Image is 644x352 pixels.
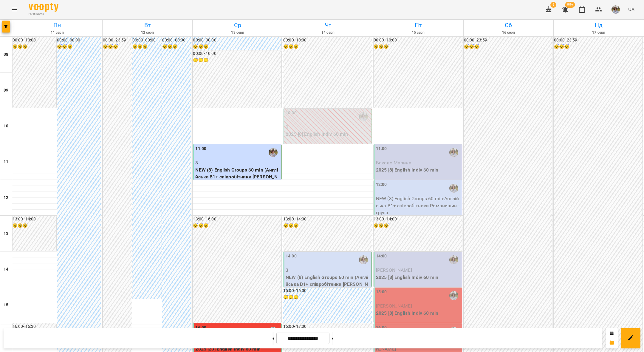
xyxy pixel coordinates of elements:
[193,44,281,50] h6: 😴😴😴
[4,159,8,165] h6: 11
[193,216,281,223] h6: 13:00 - 16:00
[13,44,56,50] h6: 😴😴😴
[29,12,58,16] span: For Business
[376,160,411,166] span: Бакало Марина
[103,44,132,50] h6: 😴😴😴
[376,303,412,309] span: [PERSON_NAME]
[13,30,101,35] h6: 11 серп
[374,223,462,229] h6: 😴😴😴
[554,44,643,50] h6: 😴😴😴
[4,302,8,308] h6: 15
[195,159,280,166] p: 3
[132,44,162,50] h6: 😴😴😴
[449,255,458,264] img: Романишин Юлія (а)
[283,294,372,301] h6: 😴😴😴
[286,123,370,131] p: 0
[286,131,370,138] p: 2025 [8] English Indiv 60 min
[7,2,21,17] button: Menu
[555,30,643,35] h6: 17 серп
[550,2,556,8] span: 6
[376,253,387,260] label: 14:00
[4,51,8,58] h6: 08
[565,2,575,8] span: 99+
[13,37,56,44] h6: 00:00 - 10:00
[162,44,191,50] h6: 😴😴😴
[376,289,387,295] label: 15:00
[13,21,101,30] h6: Пн
[103,37,132,44] h6: 00:00 - 23:59
[195,146,206,152] label: 11:00
[193,30,282,35] h6: 13 серп
[193,223,281,229] h6: 😴😴😴
[193,21,282,30] h6: Ср
[376,274,461,281] p: 2025 [8] English Indiv 60 min
[103,21,192,30] h6: Вт
[376,146,387,152] label: 11:00
[4,194,8,201] h6: 12
[13,223,56,229] h6: 😴😴😴
[554,37,643,44] h6: 00:00 - 23:59
[449,184,458,193] img: Романишин Юлія (а)
[612,5,620,14] img: 2afcea6c476e385b61122795339ea15c.jpg
[29,3,58,12] img: Voopty Logo
[628,6,634,13] span: UA
[374,216,462,223] h6: 13:00 - 14:00
[374,30,462,35] h6: 15 серп
[374,37,462,44] h6: 00:00 - 10:00
[283,44,372,50] h6: 😴😴😴
[132,37,162,44] h6: 00:00 - 00:00
[195,166,280,188] p: NEW (8) English Groups 60 min (Англійська В1+ співробітники [PERSON_NAME] - група)
[57,37,101,44] h6: 00:00 - 00:00
[269,148,278,157] img: Романишин Юлія (а)
[286,110,297,116] label: 10:00
[374,21,462,30] h6: Пт
[283,288,372,294] h6: 15:00 - 16:00
[376,267,412,273] span: [PERSON_NAME]
[284,21,372,30] h6: Чт
[283,223,372,229] h6: 😴😴😴
[374,44,462,50] h6: 😴😴😴
[286,274,370,295] p: NEW (8) English Groups 60 min (Англійська В1+ співробітники [PERSON_NAME] - група)
[376,195,461,216] p: NEW (8) English Groups 60 min - Англійська В1+ співробітники Романишин - група
[465,21,553,30] h6: Сб
[193,57,281,64] h6: 😴😴😴
[162,37,191,44] h6: 00:00 - 00:00
[4,266,8,273] h6: 14
[464,44,552,50] h6: 😴😴😴
[283,323,372,330] h6: 16:00 - 17:00
[449,291,458,300] img: Романишин Юлія (а)
[376,181,387,188] label: 12:00
[57,44,101,50] h6: 😴😴😴
[464,37,552,44] h6: 00:00 - 23:59
[4,123,8,129] h6: 10
[284,30,372,35] h6: 14 серп
[555,21,643,30] h6: Нд
[626,4,637,15] button: UA
[193,50,281,57] h6: 00:00 - 10:00
[359,255,368,264] img: Романишин Юлія (а)
[286,267,370,274] p: 3
[4,87,8,94] h6: 09
[283,216,372,223] h6: 13:00 - 14:00
[4,230,8,237] h6: 13
[449,148,458,157] img: Романишин Юлія (а)
[359,112,368,121] img: Романишин Юлія (а)
[13,216,56,223] h6: 13:00 - 14:00
[193,37,281,44] h6: 00:00 - 00:00
[283,37,372,44] h6: 00:00 - 10:00
[103,30,192,35] h6: 12 серп
[376,166,461,174] p: 2025 [8] English Indiv 60 min
[376,310,461,317] p: 2025 [8] English Indiv 60 min
[286,253,297,260] label: 14:00
[465,30,553,35] h6: 16 серп
[13,323,56,330] h6: 16:00 - 16:30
